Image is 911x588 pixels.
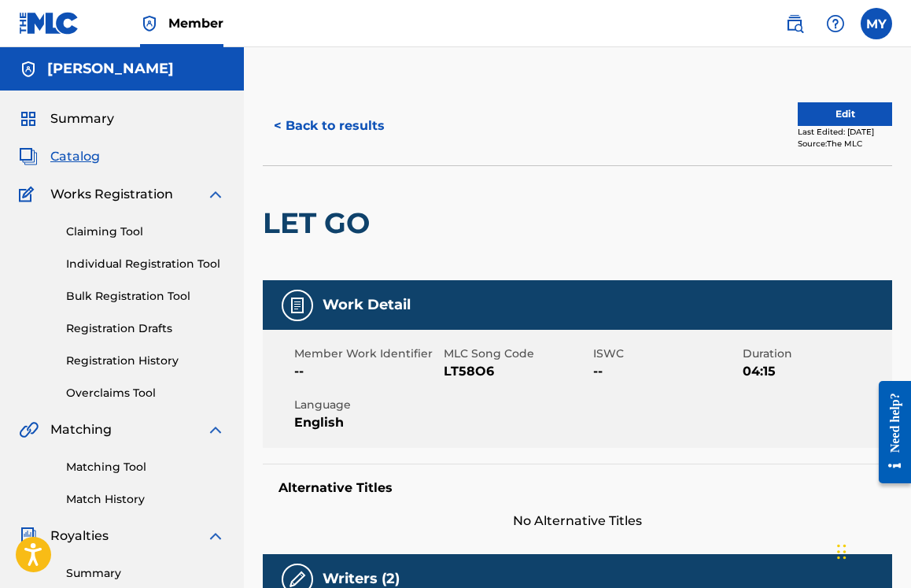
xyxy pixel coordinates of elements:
[66,491,225,508] a: Match History
[206,527,225,545] img: expand
[743,362,888,381] span: 04:15
[50,185,173,204] span: Works Registration
[66,353,225,369] a: Registration History
[288,296,307,315] img: Work Detail
[206,185,225,204] img: expand
[66,459,225,475] a: Matching Tool
[263,106,396,146] button: < Back to results
[593,362,739,381] span: --
[294,362,440,381] span: --
[263,512,892,531] span: No Alternative Titles
[263,205,378,241] h2: LET GO
[826,14,845,33] img: help
[798,102,892,126] button: Edit
[66,385,225,401] a: Overclaims Tool
[444,346,589,362] span: MLC Song Code
[66,288,225,305] a: Bulk Registration Tool
[19,527,38,545] img: Royalties
[50,527,109,545] span: Royalties
[19,147,38,166] img: Catalog
[50,147,100,166] span: Catalog
[19,60,38,79] img: Accounts
[50,109,114,128] span: Summary
[867,368,911,495] iframe: Resource Center
[19,12,79,35] img: MLC Logo
[832,512,911,588] iframe: Chat Widget
[206,420,225,439] img: expand
[798,126,892,138] div: Last Edited: [DATE]
[294,346,440,362] span: Member Work Identifier
[168,14,223,32] span: Member
[779,8,810,39] a: Public Search
[294,413,440,432] span: English
[140,14,159,33] img: Top Rightsholder
[593,346,739,362] span: ISWC
[861,8,892,39] div: User Menu
[47,60,174,78] h5: Mehmet Eren Yıldız
[820,8,851,39] div: Help
[837,528,846,575] div: Sürükle
[832,512,911,588] div: Sohbet Aracı
[50,420,112,439] span: Matching
[66,565,225,582] a: Summary
[294,397,440,413] span: Language
[323,296,411,314] h5: Work Detail
[323,570,400,588] h5: Writers (2)
[444,362,589,381] span: LT58O6
[278,480,876,496] h5: Alternative Titles
[743,346,888,362] span: Duration
[19,109,114,128] a: SummarySummary
[19,147,100,166] a: CatalogCatalog
[19,185,39,204] img: Works Registration
[19,109,38,128] img: Summary
[66,320,225,337] a: Registration Drafts
[19,420,39,439] img: Matching
[798,138,892,150] div: Source: The MLC
[66,224,225,240] a: Claiming Tool
[66,256,225,272] a: Individual Registration Tool
[785,14,804,33] img: search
